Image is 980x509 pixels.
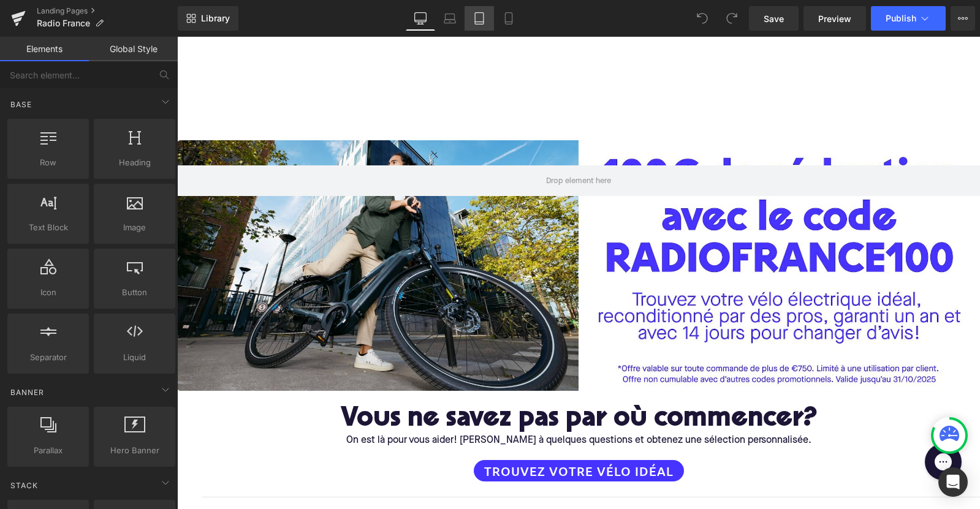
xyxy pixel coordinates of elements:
span: Liquid [97,351,172,364]
a: New Library [178,6,238,31]
button: Publish [871,6,946,31]
span: Save [764,12,784,25]
button: More [951,6,975,31]
button: Undo [690,6,715,31]
span: Row [11,156,85,169]
span: Trouvez votre vélo idéal [307,430,496,439]
span: Hero Banner [97,444,172,457]
span: Preview [818,12,851,25]
span: Banner [9,386,45,398]
iframe: Gorgias live chat messenger [742,402,791,448]
div: Open Intercom Messenger [938,467,968,497]
a: Mobile [494,6,523,31]
a: Desktop [406,6,435,31]
span: Separator [11,351,85,364]
a: Tablet [465,6,494,31]
span: Library [201,13,230,24]
span: Parallax [11,444,85,457]
a: Global Style [89,37,178,61]
button: Redo [720,6,744,31]
span: Publish [886,13,916,23]
span: Text Block [11,221,85,234]
span: Heading [97,156,172,169]
span: Button [97,286,172,299]
a: Laptop [435,6,465,31]
a: Landing Pages [37,6,178,16]
span: Image [97,221,172,234]
span: Base [9,99,33,110]
span: Vous ne savez pas par où commencer? [164,369,640,396]
span: Stack [9,480,39,491]
a: Trouvez votre vélo idéal [297,423,507,445]
span: Radio France [37,18,90,28]
span: Icon [11,286,85,299]
a: Preview [803,6,866,31]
